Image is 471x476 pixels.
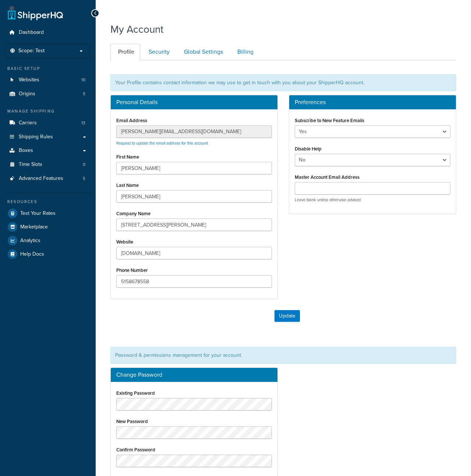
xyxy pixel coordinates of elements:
[110,347,456,364] div: Password & permissions management for your account.
[6,87,90,101] a: Origins 5
[18,48,45,54] span: Scope: Test
[19,91,35,97] span: Origins
[295,197,450,203] p: Leave blank unless otherwise advised
[19,29,44,36] span: Dashboard
[20,251,44,257] span: Help Docs
[6,207,90,220] a: Test Your Rates
[20,238,40,244] span: Analytics
[295,174,360,180] label: Master Account Email Address
[295,118,364,123] label: Subscribe to New Feature Emails
[19,120,37,126] span: Carriers
[19,134,53,140] span: Shipping Rules
[110,74,456,91] div: Your Profile contains contact information we may use to get in touch with you about your ShipperH...
[83,175,85,182] span: 5
[8,6,63,20] a: ShipperHQ Home
[81,120,85,126] span: 13
[6,116,90,130] a: Carriers 13
[116,140,208,146] a: Request to update the email address for this account
[6,234,90,247] a: Analytics
[6,158,90,171] a: Time Slots 0
[116,372,272,378] h3: Change Password
[6,73,90,87] li: Websites
[20,210,56,217] span: Test Your Rates
[6,220,90,234] a: Marketplace
[116,118,147,123] label: Email Address
[6,130,90,144] a: Shipping Rules
[81,77,85,83] span: 10
[83,91,85,97] span: 5
[116,419,148,424] label: New Password
[6,199,90,205] div: Resources
[6,172,90,185] li: Advanced Features
[116,239,133,245] label: Website
[6,116,90,130] li: Carriers
[6,108,90,114] div: Manage Shipping
[295,146,322,152] label: Disable Help
[6,65,90,72] div: Basic Setup
[6,26,90,39] a: Dashboard
[6,144,90,157] a: Boxes
[230,44,259,60] a: Billing
[116,447,155,452] label: Confirm Password
[6,73,90,87] a: Websites 10
[6,172,90,185] a: Advanced Features 5
[116,154,139,160] label: First Name
[19,77,39,83] span: Websites
[110,44,140,60] a: Profile
[19,161,42,168] span: Time Slots
[116,390,155,396] label: Existing Password
[295,99,450,106] h3: Preferences
[6,87,90,101] li: Origins
[6,158,90,171] li: Time Slots
[19,175,63,182] span: Advanced Features
[6,248,90,261] a: Help Docs
[116,267,148,273] label: Phone Number
[110,22,163,36] h1: My Account
[20,224,48,230] span: Marketplace
[141,44,176,60] a: Security
[116,99,272,106] h3: Personal Details
[116,211,150,216] label: Company Name
[275,310,300,322] button: Update
[83,161,85,168] span: 0
[176,44,229,60] a: Global Settings
[19,148,33,154] span: Boxes
[116,182,139,188] label: Last Name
